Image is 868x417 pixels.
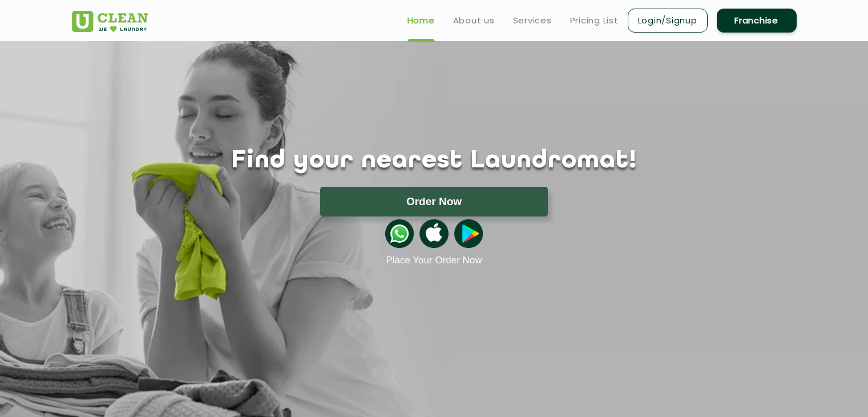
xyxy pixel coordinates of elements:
img: apple-icon.png [419,219,448,248]
a: Pricing List [570,14,619,27]
a: Home [407,14,435,27]
img: playstoreicon.png [454,219,483,248]
img: UClean Laundry and Dry Cleaning [72,11,148,32]
button: Order Now [320,187,548,216]
a: Place Your Order Now [386,255,482,266]
a: About us [453,14,495,27]
h1: Find your nearest Laundromat! [63,147,805,175]
a: Franchise [717,9,797,33]
img: whatsappicon.png [385,219,414,248]
a: Login/Signup [628,9,708,33]
a: Services [513,14,552,27]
